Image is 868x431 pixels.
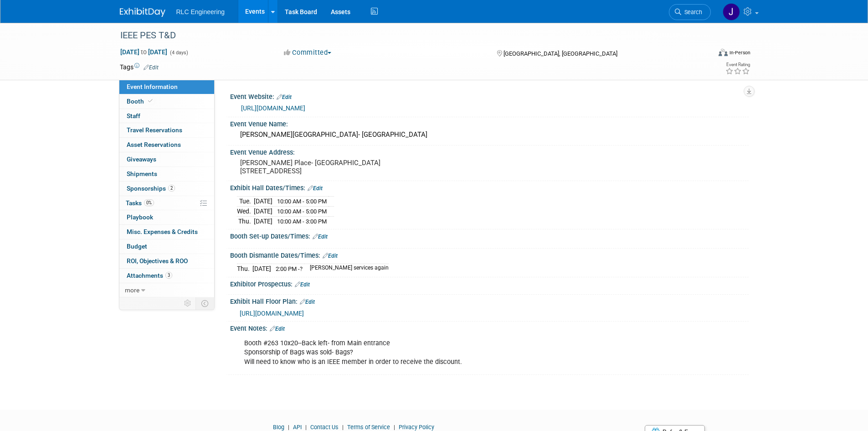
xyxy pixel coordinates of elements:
span: 2 [168,185,175,192]
span: ROI, Objectives & ROO [127,257,188,265]
td: [DATE] [252,264,271,274]
span: Budget [127,243,147,250]
a: Attachments3 [119,269,214,283]
td: [PERSON_NAME] services again [304,264,389,274]
a: Booth [119,94,214,109]
td: Toggle Event Tabs [195,297,214,309]
a: Edit [295,281,310,288]
a: API [293,424,302,431]
div: Exhibit Hall Dates/Times: [230,181,749,193]
div: Event Venue Name: [230,117,749,129]
span: Shipments [127,170,157,177]
a: Blog [273,424,284,431]
div: Event Rating [725,62,750,67]
span: more [125,286,139,294]
a: Contact Us [310,424,339,431]
td: Personalize Event Tab Strip [180,297,196,309]
a: Event Information [119,80,214,94]
a: Staff [119,109,214,123]
span: [DATE] [DATE] [120,48,168,56]
div: In-Person [729,49,750,56]
td: Wed. [237,207,254,217]
div: Booth Dismantle Dates/Times: [230,249,749,260]
td: [DATE] [254,207,272,217]
span: | [340,424,346,431]
button: Committed [281,48,335,57]
span: Asset Reservations [127,141,181,148]
span: Sponsorships [127,185,175,192]
span: to [139,48,148,56]
div: Exhibit Hall Floor Plan: [230,295,749,306]
span: 10:00 AM - 5:00 PM [277,198,327,205]
div: Event Format [657,47,751,61]
span: 0% [144,199,154,206]
td: [DATE] [254,197,272,207]
a: Terms of Service [347,424,390,431]
div: Event Notes: [230,322,749,333]
img: ExhibitDay [120,8,165,17]
td: Tue. [237,197,254,207]
div: Booth Set-up Dates/Times: [230,229,749,241]
div: IEEE PES T&D [117,27,697,44]
a: more [119,283,214,297]
pre: [PERSON_NAME] Place- [GEOGRAPHIC_DATA] [STREET_ADDRESS] [240,159,436,175]
span: Booth [127,98,154,105]
div: Booth #263 10x20--Back left- from Main entrance Sponsorship of Bags was sold- Bags? Will need to ... [238,334,648,371]
span: Travel Reservations [127,126,182,134]
span: Giveaways [127,156,156,163]
td: [DATE] [254,216,272,226]
span: Staff [127,112,140,119]
span: Attachments [127,272,172,279]
span: [GEOGRAPHIC_DATA], [GEOGRAPHIC_DATA] [503,50,617,57]
span: 10:00 AM - 3:00 PM [277,218,327,225]
span: (4 days) [169,50,188,56]
a: Playbook [119,210,214,224]
a: Edit [277,94,292,100]
a: Search [669,4,711,20]
span: 3 [165,272,172,279]
a: Edit [323,253,338,259]
a: Edit [308,185,323,192]
img: Format-Inperson.png [719,49,728,56]
span: Playbook [127,213,153,221]
a: Edit [300,299,315,305]
td: Thu. [237,216,254,226]
span: | [391,424,397,431]
span: Misc. Expenses & Credits [127,228,198,235]
div: [PERSON_NAME][GEOGRAPHIC_DATA]- [GEOGRAPHIC_DATA] [237,128,742,142]
span: Tasks [126,199,154,207]
a: Privacy Policy [399,424,434,431]
div: Exhibitor Prospectus: [230,277,749,289]
span: Event Information [127,83,178,90]
a: Asset Reservations [119,138,214,152]
span: RLC Engineering [176,8,225,16]
span: Search [681,9,702,16]
a: Edit [313,234,328,240]
td: Thu. [237,264,252,274]
a: [URL][DOMAIN_NAME] [240,310,304,317]
span: | [303,424,309,431]
a: Giveaways [119,152,214,166]
td: Tags [120,62,159,72]
div: Event Venue Address: [230,145,749,157]
a: Edit [144,64,159,71]
i: Booth reservation complete [148,99,153,104]
a: Shipments [119,167,214,181]
a: Sponsorships2 [119,182,214,196]
a: [URL][DOMAIN_NAME] [241,104,305,112]
img: Justin Dodd [723,3,740,21]
span: | [286,424,292,431]
span: 2:00 PM - [276,265,303,272]
span: 10:00 AM - 5:00 PM [277,208,327,215]
a: Tasks0% [119,196,214,210]
span: ? [300,265,303,272]
a: Travel Reservations [119,123,214,137]
div: Event Website: [230,90,749,102]
a: ROI, Objectives & ROO [119,254,214,268]
a: Budget [119,239,214,254]
a: Misc. Expenses & Credits [119,225,214,239]
a: Edit [270,326,285,332]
